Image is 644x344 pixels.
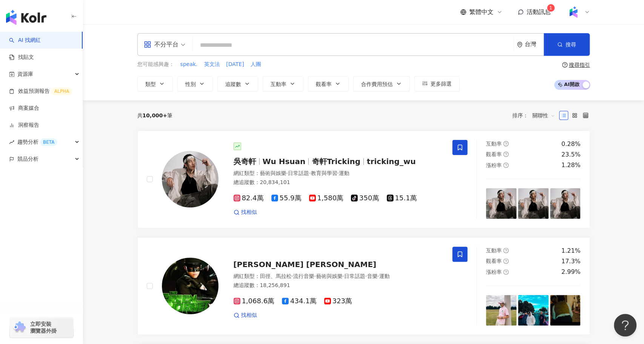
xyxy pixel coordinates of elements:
span: · [292,273,293,279]
button: speak. [180,60,198,69]
span: 運動 [379,273,390,279]
a: KOL Avatar[PERSON_NAME] [PERSON_NAME]網紅類型：田徑、馬拉松·流行音樂·藝術與娛樂·日常話題·音樂·運動總追蹤數：18,256,8911,068.6萬434.... [137,237,590,335]
div: 0.28% [561,140,581,148]
span: 更多篩選 [430,81,452,87]
button: 觀看率 [308,76,349,91]
span: 350萬 [351,194,379,202]
span: 1,068.6萬 [234,297,275,305]
span: 類型 [145,81,156,87]
span: 關聯性 [532,109,555,121]
a: 商案媒合 [9,104,39,112]
span: question-circle [503,248,509,253]
span: 82.4萬 [234,194,264,202]
span: 您可能感興趣： [137,61,174,68]
button: 人團 [250,60,261,69]
span: 田徑、馬拉松 [260,273,292,279]
img: post-image [550,295,581,326]
span: 奇軒Tricking [312,157,360,166]
div: 23.5% [561,150,581,159]
span: 找相似 [241,312,257,319]
span: 觀看率 [316,81,332,87]
img: post-image [550,188,581,219]
div: 台灣 [525,41,544,48]
span: 10,000+ [143,112,168,118]
button: 合作費用預估 [353,76,410,91]
span: Wu Hsuan [263,157,306,166]
span: · [337,170,338,176]
button: [DATE] [226,60,244,69]
span: question-circle [503,163,509,168]
span: question-circle [503,141,509,146]
span: 找相似 [241,209,257,216]
img: Kolr%20app%20icon%20%281%29.png [566,5,581,19]
div: 排序： [512,109,559,121]
img: post-image [486,295,516,326]
div: 17.3% [561,257,581,266]
div: 搜尋指引 [569,62,590,68]
button: 英文法 [203,60,220,69]
span: · [377,273,379,279]
div: BETA [40,138,57,146]
img: KOL Avatar [162,258,218,314]
span: 吳奇軒 [234,157,256,166]
div: 不分平台 [144,38,178,51]
a: 找相似 [234,312,257,319]
a: KOL Avatar吳奇軒Wu Hsuan奇軒Trickingtricking_wu網紅類型：藝術與娛樂·日常話題·教育與學習·運動總追蹤數：20,834,10182.4萬55.9萬1,580萬... [137,131,590,228]
span: 趨勢分析 [17,134,57,150]
span: 日常話題 [344,273,365,279]
span: question-circle [562,62,567,68]
span: environment [517,42,523,48]
a: 找貼文 [9,54,34,61]
a: 效益預測報告ALPHA [9,88,72,95]
span: tricking_wu [367,157,416,166]
div: 網紅類型 ： [234,170,444,177]
span: 藝術與娛樂 [316,273,342,279]
iframe: Help Scout Beacon - Open [614,314,636,336]
div: 共 筆 [137,112,173,118]
span: 教育與學習 [310,170,337,176]
img: post-image [486,188,516,219]
span: 日常話題 [288,170,309,176]
span: question-circle [503,152,509,157]
span: · [314,273,316,279]
span: 搜尋 [566,41,576,48]
a: 找相似 [234,209,257,216]
span: 觀看率 [486,258,502,264]
span: 1,580萬 [309,194,344,202]
span: · [365,273,367,279]
span: 55.9萬 [271,194,301,202]
span: 434.1萬 [282,297,317,305]
button: 類型 [137,76,173,91]
span: speak. [180,61,198,68]
span: 漲粉率 [486,269,502,275]
span: 資源庫 [17,66,33,83]
span: 漲粉率 [486,162,502,168]
span: question-circle [503,258,509,264]
img: chrome extension [12,321,27,333]
span: 1 [549,5,552,11]
span: 合作費用預估 [361,81,393,87]
div: 1.21% [561,247,581,255]
span: · [309,170,310,176]
div: 總追蹤數 ： 18,256,891 [234,282,444,289]
img: logo [6,10,46,25]
span: 音樂 [367,273,377,279]
span: 藝術與娛樂 [260,170,286,176]
span: 英文法 [204,61,220,68]
span: 互動率 [271,81,286,87]
span: 觀看率 [486,151,502,157]
button: 搜尋 [544,33,590,56]
a: 洞察報告 [9,121,39,129]
div: 1.28% [561,161,581,169]
span: 人團 [251,61,261,68]
div: 2.99% [561,268,581,276]
button: 互動率 [263,76,303,91]
img: KOL Avatar [162,151,218,207]
img: post-image [518,295,549,326]
span: 流行音樂 [293,273,314,279]
span: appstore [144,41,151,48]
span: · [342,273,344,279]
span: 15.1萬 [387,194,417,202]
span: 立即安裝 瀏覽器外掛 [30,321,57,334]
button: 更多篩選 [414,76,460,91]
